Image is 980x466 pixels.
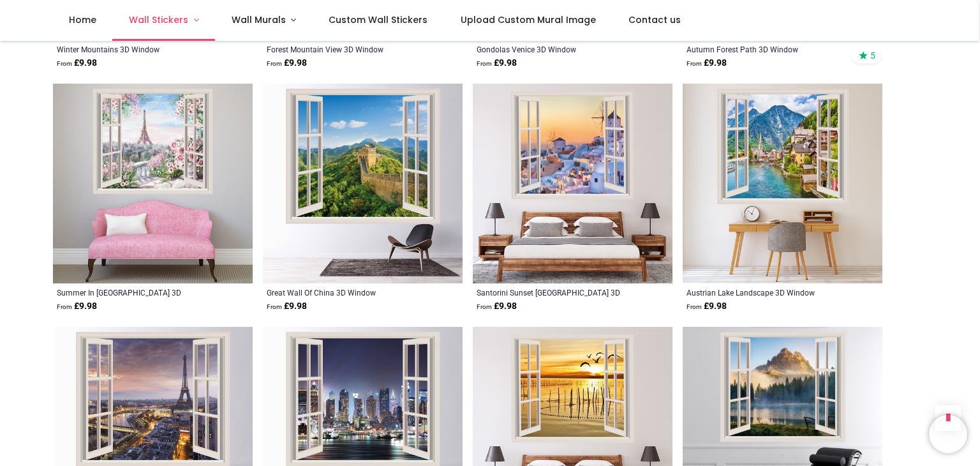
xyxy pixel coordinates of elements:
[232,13,286,26] span: Wall Murals
[687,303,702,310] span: From
[687,287,840,297] a: Austrian Lake Landscape 3D Window
[477,303,492,310] span: From
[477,60,492,67] span: From
[628,13,681,26] span: Contact us
[687,57,727,70] strong: £ 9.98
[57,44,211,54] a: Winter Mountains 3D Window
[473,84,672,283] img: Santorini Sunset Greece 3D Window Wall Sticker
[683,84,882,283] img: Austrian Lake Landscape 3D Window Wall Sticker
[263,84,463,283] img: Great Wall Of China 3D Window Wall Sticker
[477,57,517,70] strong: £ 9.98
[57,300,97,313] strong: £ 9.98
[267,57,307,70] strong: £ 9.98
[57,57,97,70] strong: £ 9.98
[687,44,840,54] a: Autumn Forest Path 3D Window
[461,13,596,26] span: Upload Custom Mural Image
[267,300,307,313] strong: £ 9.98
[687,60,702,67] span: From
[929,415,967,453] iframe: Brevo live chat
[57,303,72,310] span: From
[477,300,517,313] strong: £ 9.98
[267,44,420,54] a: Forest Mountain View 3D Window
[69,13,96,26] span: Home
[129,13,188,26] span: Wall Stickers
[267,287,420,297] a: Great Wall Of China 3D Window
[687,300,727,313] strong: £ 9.98
[267,60,282,67] span: From
[477,287,630,297] a: Santorini Sunset [GEOGRAPHIC_DATA] 3D Window
[53,84,253,283] img: Summer In Paris 3D Window Wall Sticker
[477,44,630,54] a: Gondolas Venice 3D Window
[870,50,875,61] span: 5
[329,13,427,26] span: Custom Wall Stickers
[57,287,211,297] a: Summer In [GEOGRAPHIC_DATA] 3D Window
[57,60,72,67] span: From
[267,303,282,310] span: From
